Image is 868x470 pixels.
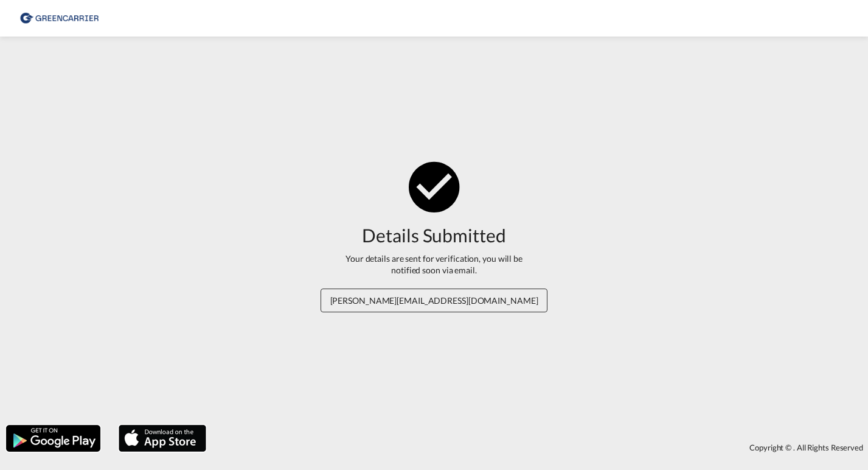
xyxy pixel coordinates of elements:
div: Copyright © . All Rights Reserved [212,437,868,458]
img: apple.png [117,424,207,453]
img: google.png [5,424,102,453]
div: Your details are sent for verification, you will be notified soon via email. [334,253,535,276]
div: Details Submitted [362,222,505,248]
md-icon: icon-checkbox-marked-circle [404,155,465,216]
img: 8cf206808afe11efa76fcd1e3d746489.png [18,5,100,32]
span: [PERSON_NAME][EMAIL_ADDRESS][DOMAIN_NAME] [321,289,548,312]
